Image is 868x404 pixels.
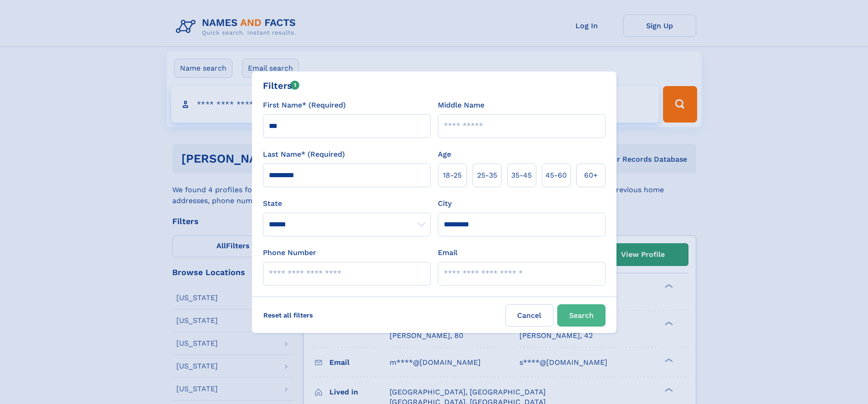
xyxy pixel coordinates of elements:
label: Email [438,247,457,258]
div: Filters [263,79,300,92]
label: City [438,198,452,209]
label: Reset all filters [257,304,319,326]
label: Last Name* (Required) [263,149,345,160]
label: State [263,198,431,209]
span: 35‑45 [511,170,532,181]
span: 18‑25 [443,170,462,181]
span: 25‑35 [477,170,497,181]
label: Cancel [505,304,554,327]
button: Search [557,304,606,327]
label: Phone Number [263,247,316,258]
label: First Name* (Required) [263,100,346,111]
span: 45‑60 [545,170,567,181]
span: 60+ [584,170,598,181]
label: Middle Name [438,100,484,111]
label: Age [438,149,451,160]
